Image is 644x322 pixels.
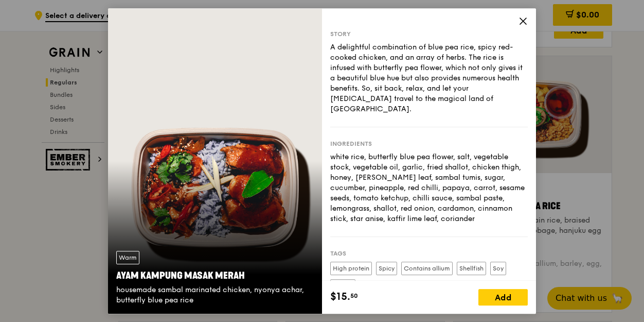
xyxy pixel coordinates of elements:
div: white rice, butterfly blue pea flower, salt, vegetable stock, vegetable oil, garlic, fried shallo... [330,152,528,224]
div: A delightful combination of blue pea rice, spicy red-cooked chicken, and an array of herbs. The r... [330,42,528,114]
label: High protein [330,262,372,275]
div: Ingredients [330,140,528,148]
label: Soy [490,262,506,275]
div: Ayam Kampung Masak Merah [116,268,314,283]
span: 50 [350,292,358,300]
div: housemade sambal marinated chicken, nyonya achar, butterfly blue pea rice [116,285,314,306]
label: Contains allium [401,262,453,275]
div: Tags [330,249,528,258]
span: $15. [330,289,350,304]
label: Wheat [330,279,355,293]
label: Shellfish [457,262,486,275]
div: Story [330,30,528,38]
label: Spicy [376,262,397,275]
div: Warm [116,251,139,264]
div: Add [478,289,528,306]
